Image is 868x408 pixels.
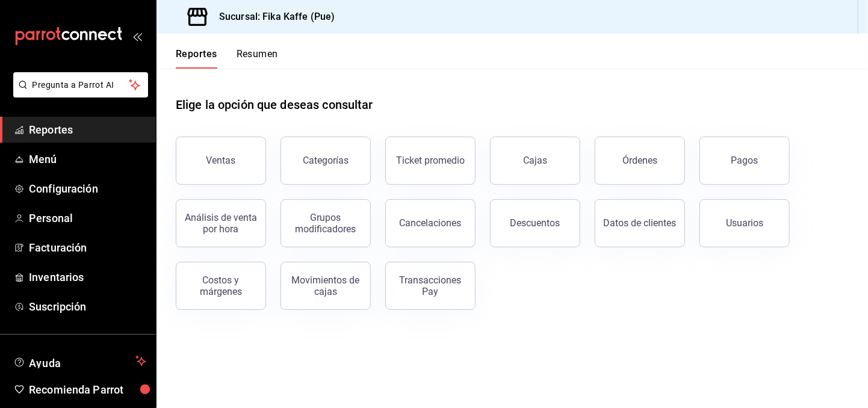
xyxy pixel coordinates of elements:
button: Categorías [281,137,371,185]
a: Pregunta a Parrot AI [8,87,148,100]
div: Pagos [731,155,758,166]
div: Transacciones Pay [393,274,468,297]
div: Órdenes [622,155,657,166]
span: Facturación [29,240,146,256]
div: Costos y márgenes [184,274,258,297]
div: Movimientos de cajas [288,274,363,297]
button: Transacciones Pay [385,262,476,310]
button: Ventas [176,137,266,185]
h3: Sucursal: Fika Kaffe (Pue) [209,10,335,24]
div: Análisis de venta por hora [184,212,258,235]
button: Movimientos de cajas [281,262,371,310]
div: Ticket promedio [396,155,465,166]
span: Pregunta a Parrot AI [33,79,129,91]
span: Menú [29,151,146,167]
button: Grupos modificadores [281,199,371,247]
button: Pagos [699,137,790,185]
div: Usuarios [726,217,763,229]
button: Descuentos [490,199,580,247]
button: Reportes [176,48,217,69]
button: Usuarios [699,199,790,247]
button: Cajas [490,137,580,185]
div: Descuentos [510,217,560,229]
div: Ventas [206,155,236,166]
h1: Elige la opción que deseas consultar [176,96,373,114]
button: Resumen [237,48,278,69]
span: Personal [29,210,146,226]
button: Ticket promedio [385,137,476,185]
button: Pregunta a Parrot AI [13,72,148,97]
span: Suscripción [29,298,146,315]
span: Ayuda [29,354,131,368]
button: Órdenes [595,137,685,185]
div: Cajas [523,155,547,166]
span: Configuración [29,181,146,197]
span: Reportes [29,122,146,138]
div: Cancelaciones [400,217,462,229]
div: Grupos modificadores [288,212,363,235]
span: Inventarios [29,269,146,285]
button: Cancelaciones [385,199,476,247]
div: navigation tabs [176,48,278,69]
button: open_drawer_menu [132,31,142,41]
span: Recomienda Parrot [29,382,146,398]
div: Categorías [303,155,349,166]
button: Costos y márgenes [176,262,266,310]
button: Análisis de venta por hora [176,199,266,247]
div: Datos de clientes [604,217,677,229]
button: Datos de clientes [595,199,685,247]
